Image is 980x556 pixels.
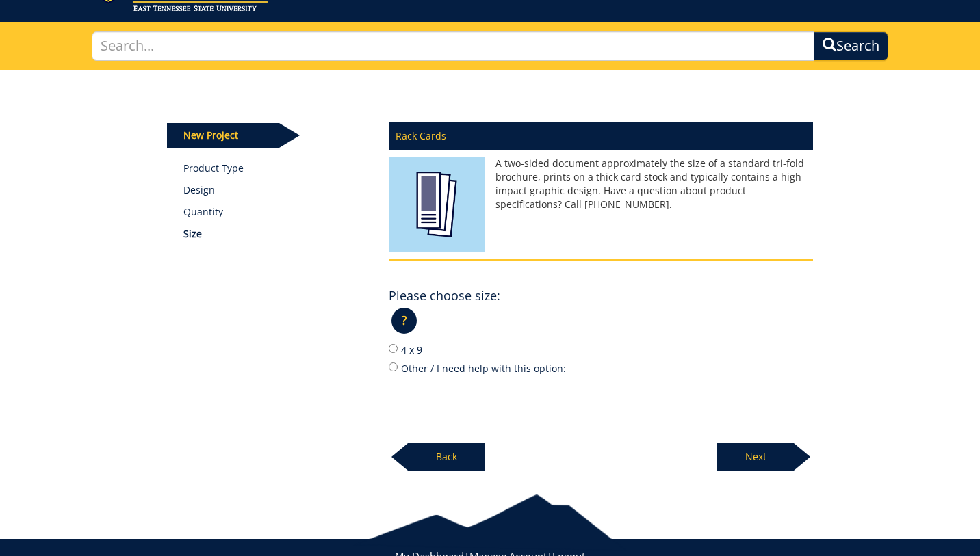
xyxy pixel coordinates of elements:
[389,122,813,150] p: Rack Cards
[814,31,888,61] button: Search
[717,443,794,471] p: Next
[389,362,398,371] input: Other / I need help with this option:
[389,157,813,211] p: A two-sided document approximately the size of a standard tri-fold brochure, prints on a thick ca...
[389,342,813,357] label: 4 x 9
[183,205,369,219] p: Quantity
[391,308,417,334] p: ?
[389,360,813,375] label: Other / I need help with this option:
[183,227,369,241] p: Size
[389,344,398,353] input: 4 x 9
[389,289,500,303] h4: Please choose size:
[408,443,485,471] p: Back
[92,31,814,61] input: Search...
[183,183,369,197] p: Design
[167,123,279,148] p: New Project
[183,161,369,175] a: Product Type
